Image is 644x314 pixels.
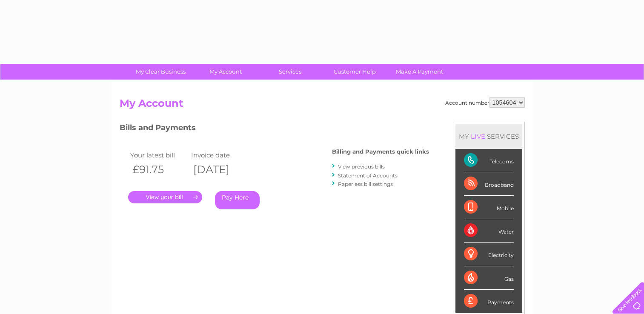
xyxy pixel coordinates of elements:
[126,64,196,80] a: My Clear Business
[445,97,525,108] div: Account number
[338,181,393,187] a: Paperless bill settings
[128,149,189,161] td: Your latest bill
[120,122,429,137] h3: Bills and Payments
[464,149,514,172] div: Telecoms
[320,64,390,80] a: Customer Help
[120,97,525,114] h2: My Account
[464,266,514,290] div: Gas
[128,161,189,178] th: £91.75
[464,196,514,219] div: Mobile
[464,219,514,243] div: Water
[190,64,260,80] a: My Account
[464,290,514,313] div: Payments
[332,148,429,155] h4: Billing and Payments quick links
[189,149,250,161] td: Invoice date
[338,172,398,179] a: Statement of Accounts
[469,132,487,140] div: LIVE
[128,191,202,203] a: .
[384,64,455,80] a: Make A Payment
[464,172,514,196] div: Broadband
[189,161,250,178] th: [DATE]
[464,243,514,266] div: Electricity
[215,191,260,209] a: Pay Here
[338,163,385,170] a: View previous bills
[455,124,522,148] div: MY SERVICES
[255,64,325,80] a: Services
